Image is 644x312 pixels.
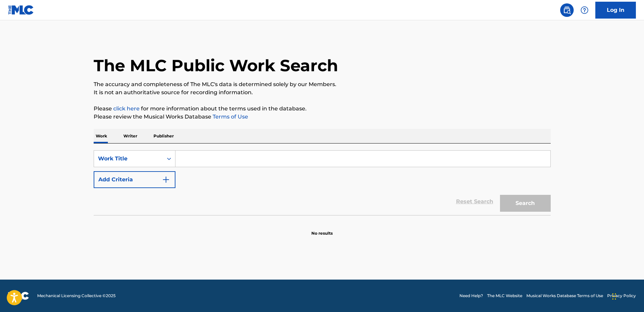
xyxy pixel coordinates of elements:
[578,3,591,17] div: Help
[94,105,551,113] p: Please for more information about the terms used in the database.
[311,222,333,236] p: No results
[94,150,551,215] form: Search Form
[560,3,574,17] a: Public Search
[162,176,170,184] img: 9d2ae6d4665cec9f34b9.svg
[459,293,483,299] a: Need Help?
[94,171,175,188] button: Add Criteria
[563,6,571,14] img: search
[151,129,176,143] p: Publisher
[487,293,522,299] a: The MLC Website
[37,293,116,299] span: Mechanical Licensing Collective © 2025
[211,113,248,120] a: Terms of Use
[612,286,616,307] div: Drag
[94,129,109,143] p: Work
[98,155,159,163] div: Work Title
[113,105,140,112] a: click here
[526,293,603,299] a: Musical Works Database Terms of Use
[121,129,139,143] p: Writer
[595,2,636,19] a: Log In
[94,80,551,88] p: The accuracy and completeness of The MLC's data is determined solely by our Members.
[580,6,589,14] img: help
[94,113,551,121] p: Please review the Musical Works Database
[8,5,34,15] img: MLC Logo
[94,55,338,76] h1: The MLC Public Work Search
[610,280,644,312] iframe: Chat Widget
[607,293,636,299] a: Privacy Policy
[8,292,29,300] img: logo
[94,88,551,97] p: It is not an authoritative source for recording information.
